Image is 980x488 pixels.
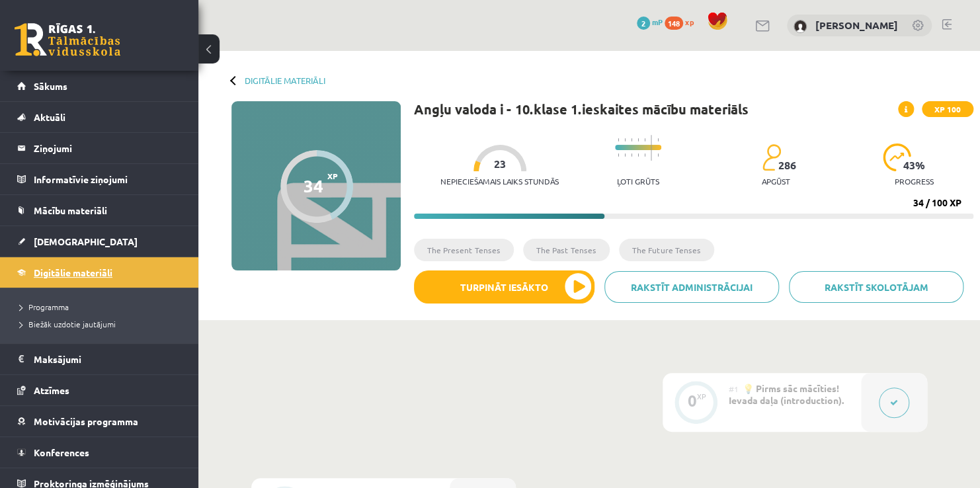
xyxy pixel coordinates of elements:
img: icon-short-line-57e1e144782c952c97e751825c79c345078a6d821885a25fce030b3d8c18986b.svg [631,138,632,142]
a: Digitālie materiāli [245,75,325,85]
img: icon-short-line-57e1e144782c952c97e751825c79c345078a6d821885a25fce030b3d8c18986b.svg [657,153,659,157]
img: icon-short-line-57e1e144782c952c97e751825c79c345078a6d821885a25fce030b3d8c18986b.svg [624,153,626,157]
img: students-c634bb4e5e11cddfef0936a35e636f08e4e9abd3cc4e673bd6f9a4125e45ecb1.svg [762,143,781,171]
span: 2 [637,17,650,30]
img: icon-short-line-57e1e144782c952c97e751825c79c345078a6d821885a25fce030b3d8c18986b.svg [637,153,639,157]
span: Atzīmes [34,384,69,396]
a: Sākums [17,71,182,101]
img: icon-short-line-57e1e144782c952c97e751825c79c345078a6d821885a25fce030b3d8c18986b.svg [631,153,632,157]
a: Motivācijas programma [17,406,182,436]
img: icon-short-line-57e1e144782c952c97e751825c79c345078a6d821885a25fce030b3d8c18986b.svg [637,138,639,142]
span: Motivācijas programma [34,415,138,427]
span: 💡 Pirms sāc mācīties! Ievada daļa (introduction). [729,382,844,406]
img: icon-short-line-57e1e144782c952c97e751825c79c345078a6d821885a25fce030b3d8c18986b.svg [618,153,619,157]
div: XP [697,393,706,400]
p: progress [895,177,934,186]
div: 0 [688,395,697,407]
a: 148 xp [665,17,700,27]
span: xp [685,17,694,27]
img: icon-short-line-57e1e144782c952c97e751825c79c345078a6d821885a25fce030b3d8c18986b.svg [618,138,619,142]
legend: Ziņojumi [34,133,182,163]
div: 34 [304,176,323,196]
li: The Past Tenses [523,239,610,261]
span: Aktuāli [34,111,65,123]
img: icon-short-line-57e1e144782c952c97e751825c79c345078a6d821885a25fce030b3d8c18986b.svg [657,138,659,142]
p: Nepieciešamais laiks stundās [440,177,559,186]
a: Digitālie materiāli [17,257,182,288]
p: Ļoti grūts [617,177,659,186]
span: 43 % [903,159,926,171]
span: #1 [729,384,739,394]
legend: Maksājumi [34,344,182,374]
legend: Informatīvie ziņojumi [34,164,182,194]
li: The Present Tenses [414,239,514,261]
span: XP 100 [922,101,973,117]
p: apgūst [762,177,790,186]
span: Sākums [34,80,67,92]
img: icon-progress-161ccf0a02000e728c5f80fcf4c31c7af3da0e1684b2b1d7c360e028c24a22f1.svg [883,143,911,171]
li: The Future Tenses [619,239,714,261]
button: Turpināt iesākto [414,270,594,304]
a: 2 mP [637,17,663,27]
a: Informatīvie ziņojumi [17,164,182,194]
span: XP [327,171,338,181]
a: Biežāk uzdotie jautājumi [20,318,185,330]
a: Konferences [17,437,182,468]
img: icon-short-line-57e1e144782c952c97e751825c79c345078a6d821885a25fce030b3d8c18986b.svg [644,138,645,142]
span: 23 [494,158,506,170]
span: Digitālie materiāli [34,266,112,278]
img: Darja Vasiļevska [794,20,807,33]
img: icon-short-line-57e1e144782c952c97e751825c79c345078a6d821885a25fce030b3d8c18986b.svg [644,153,645,157]
a: Rakstīt administrācijai [604,271,779,303]
a: Maksājumi [17,344,182,374]
a: Rakstīt skolotājam [789,271,963,303]
img: icon-long-line-d9ea69661e0d244f92f715978eff75569469978d946b2353a9bb055b3ed8787d.svg [651,135,652,161]
a: [DEMOGRAPHIC_DATA] [17,226,182,257]
span: Konferences [34,446,89,458]
a: Aktuāli [17,102,182,132]
a: Ziņojumi [17,133,182,163]
a: Rīgas 1. Tālmācības vidusskola [15,23,120,56]
img: icon-short-line-57e1e144782c952c97e751825c79c345078a6d821885a25fce030b3d8c18986b.svg [624,138,626,142]
span: 286 [778,159,796,171]
span: Programma [20,302,69,312]
a: Mācību materiāli [17,195,182,225]
a: Atzīmes [17,375,182,405]
h1: Angļu valoda i - 10.klase 1.ieskaites mācību materiāls [414,101,749,117]
span: [DEMOGRAPHIC_DATA] [34,235,138,247]
a: [PERSON_NAME] [815,19,898,32]
span: Biežāk uzdotie jautājumi [20,319,116,329]
a: Programma [20,301,185,313]
span: 148 [665,17,683,30]
span: Mācību materiāli [34,204,107,216]
span: mP [652,17,663,27]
